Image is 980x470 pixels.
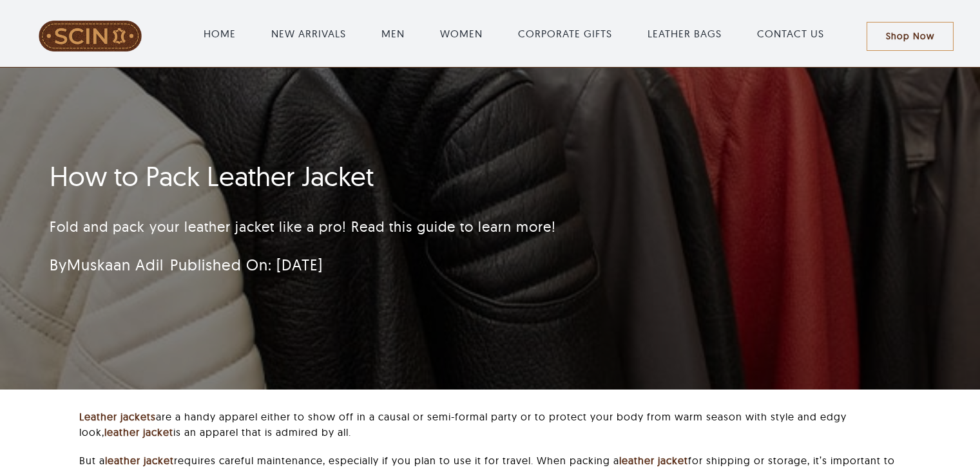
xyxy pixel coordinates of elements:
[204,26,236,41] a: HOME
[271,26,346,41] a: NEW ARRIVALS
[79,409,909,440] p: are a handy apparel either to show off in a causal or semi-formal party or to protect your body f...
[381,26,405,41] a: MEN
[757,26,824,41] a: CONTACT US
[619,454,688,467] a: leather jacket
[67,255,164,274] a: Muskaan Adil
[648,26,722,41] a: LEATHER BAGS
[79,410,156,423] a: Leather jackets
[867,22,954,51] a: Shop Now
[50,216,777,238] p: Fold and pack your leather jacket like a pro! Read this guide to learn more!
[160,13,867,54] nav: Main Menu
[105,454,174,467] a: leather jacket
[886,31,934,42] span: Shop Now
[50,255,164,274] span: By
[50,160,777,193] h1: How to Pack Leather Jacket
[440,26,483,41] a: WOMEN
[170,255,323,274] span: Published On: [DATE]
[104,426,173,438] a: leather jacket
[518,26,612,41] a: CORPORATE GIFTS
